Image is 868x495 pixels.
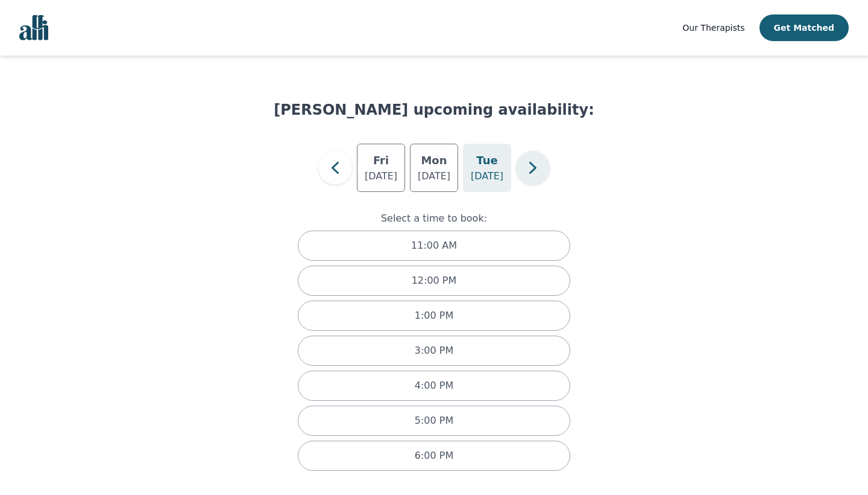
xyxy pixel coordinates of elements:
p: 11:00 AM [411,238,457,253]
p: 4:00 PM [415,378,453,393]
a: Our Therapists [682,21,744,35]
p: [DATE] [365,169,397,184]
img: alli logo [19,15,48,40]
p: Select a time to book: [293,211,575,226]
p: [DATE] [418,169,450,184]
h5: Tue [476,152,497,169]
p: 12:00 PM [412,273,457,288]
p: [DATE] [471,169,503,184]
button: Get Matched [759,14,849,41]
p: 3:00 PM [415,343,453,358]
span: Our Therapists [682,23,744,33]
h1: [PERSON_NAME] upcoming availability: [274,100,594,120]
p: 6:00 PM [415,449,453,463]
h5: Fri [373,152,389,169]
p: 1:00 PM [415,308,453,323]
p: 5:00 PM [415,414,453,428]
h5: Mon [421,152,447,169]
